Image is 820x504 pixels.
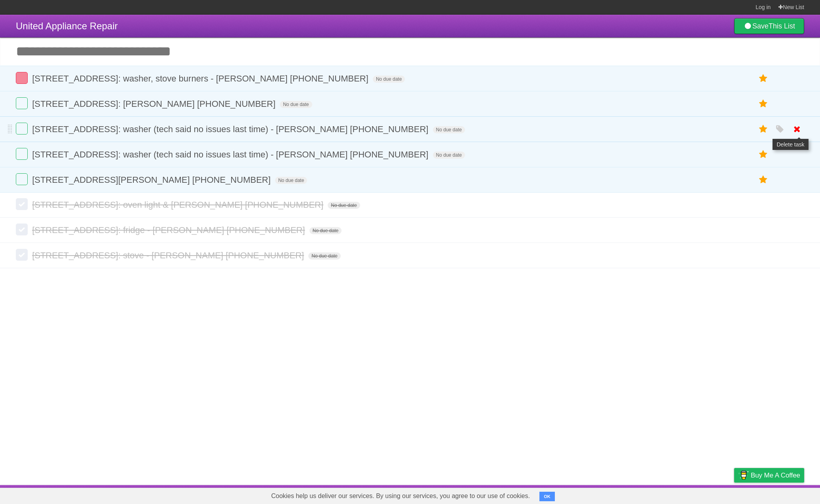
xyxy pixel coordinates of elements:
[734,468,804,483] a: Buy me a coffee
[756,148,771,161] label: Star task
[32,74,370,83] span: [STREET_ADDRESS]: washer, stove burners - [PERSON_NAME] [PHONE_NUMBER]
[328,202,360,209] span: No due date
[734,18,804,34] a: SaveThis List
[655,487,687,502] a: Developers
[32,225,307,235] span: [STREET_ADDRESS]: fridge - [PERSON_NAME] [PHONE_NUMBER]
[756,72,771,85] label: Star task
[16,21,118,31] span: United Appliance Repair
[756,173,771,186] label: Star task
[16,224,28,235] label: Done
[16,173,28,185] label: Done
[263,488,538,504] span: Cookies help us deliver our services. By using our services, you agree to our use of cookies.
[754,487,804,502] a: Suggest a feature
[32,175,273,185] span: [STREET_ADDRESS][PERSON_NAME] [PHONE_NUMBER]
[32,250,306,260] span: [STREET_ADDRESS]: stove - [PERSON_NAME] [PHONE_NUMBER]
[32,99,277,109] span: [STREET_ADDRESS]: [PERSON_NAME] [PHONE_NUMBER]
[373,76,405,83] span: No due date
[32,124,430,134] span: [STREET_ADDRESS]: washer (tech said no issues last time) - [PERSON_NAME] [PHONE_NUMBER]
[16,97,28,109] label: Done
[539,492,555,501] button: OK
[16,249,28,261] label: Done
[756,97,771,110] label: Star task
[738,468,749,482] img: Buy me a coffee
[32,150,430,159] span: [STREET_ADDRESS]: washer (tech said no issues last time) - [PERSON_NAME] [PHONE_NUMBER]
[16,148,28,160] label: Done
[756,123,771,136] label: Star task
[308,252,340,260] span: No due date
[32,200,325,210] span: [STREET_ADDRESS]: oven light & [PERSON_NAME] [PHONE_NUMBER]
[769,22,795,30] b: This List
[16,72,28,84] label: Done
[433,126,465,133] span: No due date
[751,468,800,482] span: Buy me a coffee
[16,123,28,135] label: Done
[433,152,465,159] span: No due date
[309,227,342,234] span: No due date
[16,198,28,210] label: Done
[280,101,312,108] span: No due date
[275,177,307,184] span: No due date
[629,487,645,502] a: About
[697,487,714,502] a: Terms
[724,487,744,502] a: Privacy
